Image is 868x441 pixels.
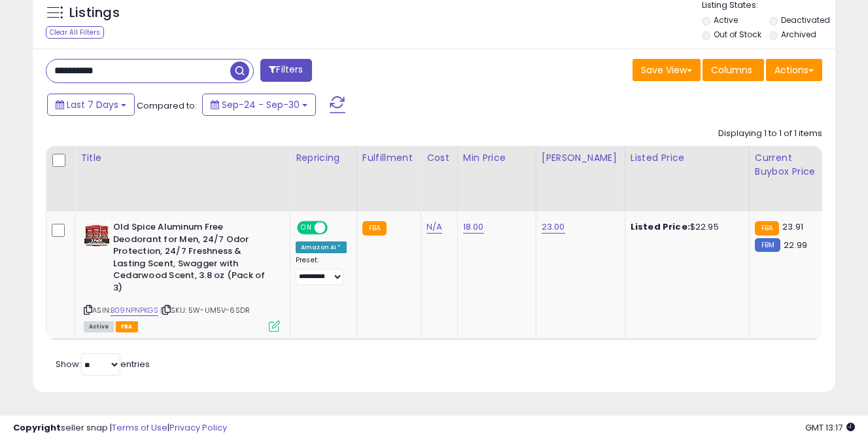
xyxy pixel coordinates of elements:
[116,321,138,332] span: FBA
[296,151,351,165] div: Repricing
[69,4,120,22] h5: Listings
[169,421,227,434] a: Privacy Policy
[112,421,167,434] a: Terms of Use
[362,151,415,165] div: Fulfillment
[463,220,484,234] a: 18.00
[80,151,285,165] div: Title
[542,151,619,165] div: [PERSON_NAME]
[362,221,387,236] small: FBA
[426,220,442,234] a: N/A
[755,151,822,179] div: Current Buybox Price
[67,98,118,111] span: Last 7 Days
[13,422,227,434] div: seller snap | |
[714,29,761,40] label: Out of Stock
[222,98,300,111] span: Sep-24 - Sep-30
[47,94,135,116] button: Last 7 Days
[703,59,764,81] button: Columns
[714,14,738,26] label: Active
[137,99,197,112] span: Compared to:
[633,59,701,81] button: Save View
[542,220,565,234] a: 23.00
[755,221,779,236] small: FBA
[202,94,316,116] button: Sep-24 - Sep-30
[326,222,347,234] span: OFF
[84,221,280,330] div: ASIN:
[426,151,452,165] div: Cost
[260,59,311,82] button: Filters
[113,221,272,297] b: Old Spice Aluminum Free Deodorant for Men, 24/7 Odor Protection, 24/7 Freshness & Lasting Scent, ...
[13,421,61,434] strong: Copyright
[718,128,822,140] div: Displaying 1 to 1 of 1 items
[56,358,150,370] span: Show: entries
[46,26,104,39] div: Clear All Filters
[766,59,822,81] button: Actions
[631,220,690,233] b: Listed Price:
[711,63,752,77] span: Columns
[298,222,315,234] span: ON
[782,220,803,233] span: 23.91
[84,321,114,332] span: All listings currently available for purchase on Amazon
[781,14,830,26] label: Deactivated
[463,151,530,165] div: Min Price
[784,239,807,251] span: 22.99
[805,421,855,434] span: 2025-10-8 13:17 GMT
[631,221,739,233] div: $22.95
[111,305,158,316] a: B09NPNPKGS
[781,29,816,40] label: Archived
[296,241,347,253] div: Amazon AI *
[160,305,250,315] span: | SKU: 5W-UM5V-6SDR
[755,238,780,252] small: FBM
[631,151,744,165] div: Listed Price
[296,256,347,285] div: Preset:
[84,221,110,247] img: 51jIDWna8aL._SL40_.jpg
